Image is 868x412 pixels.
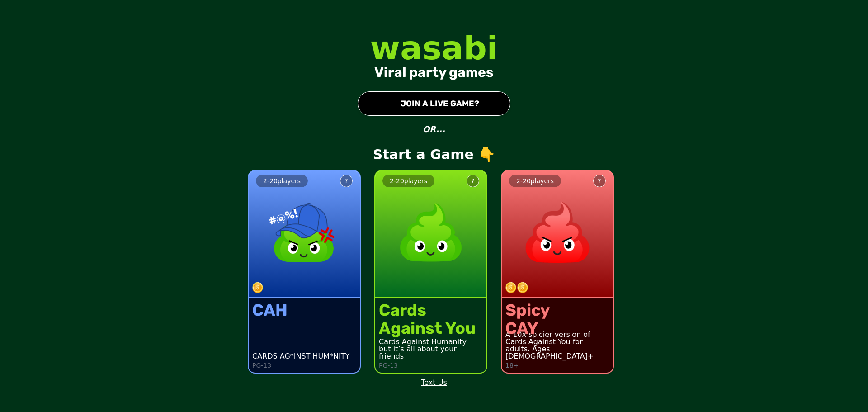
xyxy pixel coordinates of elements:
div: CAY [505,319,550,337]
img: product image [518,193,597,272]
div: Against You [379,319,476,337]
img: token [505,282,516,293]
button: ? [340,175,353,187]
div: but it’s all about your friends [379,346,483,360]
a: Text Us [421,377,447,388]
div: wasabi [370,32,498,64]
button: ? [467,175,479,187]
p: PG-13 [252,362,271,369]
div: A 10x spicier version of Cards Against You for adults. Ages [DEMOGRAPHIC_DATA]+ [505,331,609,360]
p: PG-13 [379,362,398,369]
p: Start a Game 👇 [373,147,495,163]
img: product image [264,193,344,272]
span: 2 - 20 players [516,177,554,185]
div: ? [471,176,474,185]
span: 2 - 20 players [390,177,427,185]
button: ? [593,175,606,187]
button: JOIN A LIVE GAME? [358,91,510,116]
div: CARDS AG*INST HUM*NITY [252,353,349,360]
img: token [252,282,263,293]
div: ? [598,176,601,185]
div: Cards Against Humanity [379,338,483,346]
div: CAH [252,301,288,319]
p: 18+ [505,362,519,369]
div: Cards [379,301,476,319]
div: ? [344,176,348,185]
img: product image [391,193,471,272]
img: token [517,282,528,293]
span: 2 - 20 players [263,177,301,185]
div: Spicy [505,301,550,319]
p: OR... [423,123,445,136]
div: Viral party games [374,64,494,81]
